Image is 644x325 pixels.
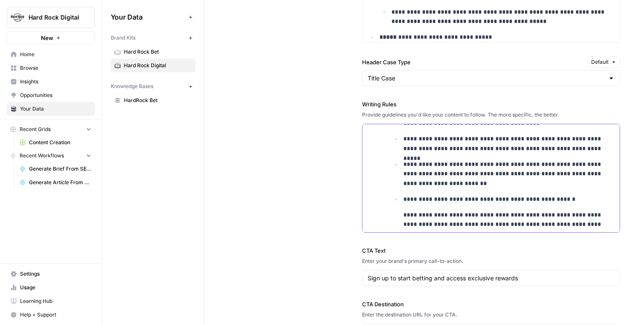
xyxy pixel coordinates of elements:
button: Help + Support [7,308,95,322]
span: Knowledge Bases [111,83,153,90]
span: Home [20,51,91,58]
span: HardRock Bet [124,97,192,104]
span: Browse [20,64,91,72]
span: Settings [20,270,91,278]
a: Browse [7,61,95,75]
span: Default [591,58,609,66]
span: Recent Grids [20,125,51,133]
span: Hard Rock Bet [124,48,192,56]
a: Hard Rock Bet [111,45,195,59]
span: Hard Rock Digital [124,62,192,69]
a: Generate Article From Outline [16,176,95,189]
a: Home [7,48,95,61]
button: Recent Workflows [7,149,95,162]
a: Content Creation [16,136,95,149]
a: Generate Brief From SERP [16,162,95,176]
button: Default [587,57,620,68]
label: CTA Text [362,246,620,255]
div: Enter your brand's primary call-to-action. [362,257,620,265]
span: Usage [20,284,91,291]
span: Brand Kits [111,34,135,42]
span: Opportunities [20,91,91,99]
label: CTA Destination [362,300,620,308]
img: Hard Rock Digital Logo [10,10,25,25]
a: Learning Hub [7,294,95,308]
label: Writing Rules [362,100,620,108]
span: Generate Article From Outline [29,179,91,186]
span: New [41,34,53,42]
a: HardRock Bet [111,94,195,107]
button: Workspace: Hard Rock Digital [7,7,95,28]
span: Help + Support [20,311,91,319]
input: Gear up and get in the game with Sunday Soccer! [368,274,615,282]
span: Your Data [111,12,185,22]
div: Enter the destination URL for your CTA. [362,311,620,319]
button: New [7,31,95,44]
span: Hard Rock Digital [29,13,80,22]
span: Learning Hub [20,297,91,305]
span: Content Creation [29,139,91,146]
input: Title Case [368,74,604,83]
label: Header Case Type [362,58,584,66]
a: Your Data [7,102,95,116]
span: Your Data [20,105,91,113]
span: Generate Brief From SERP [29,165,91,173]
div: Provide guidelines you'd like your content to follow. The more specific, the better. [362,111,620,119]
a: Insights [7,75,95,88]
a: Settings [7,267,95,281]
button: Recent Grids [7,123,95,136]
a: Opportunities [7,88,95,102]
a: Hard Rock Digital [111,59,195,72]
span: Recent Workflows [20,152,64,160]
a: Usage [7,281,95,294]
span: Insights [20,78,91,86]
